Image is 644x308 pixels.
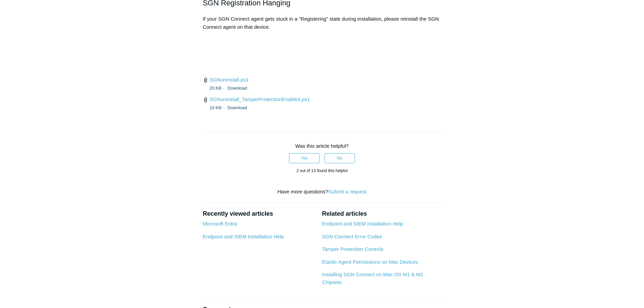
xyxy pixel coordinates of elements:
h2: Related articles [322,209,441,218]
span: Was this article helpful? [295,143,349,149]
a: Download [228,86,247,91]
span: 20 KB [210,86,226,91]
span: 2 out of 13 found this helpful [296,168,348,173]
a: Download [228,105,247,110]
span: 10 KB [210,105,226,110]
a: Endpoint and SIEM Installation Help [322,221,403,227]
button: This article was helpful [289,153,319,163]
a: SGNuninstall.ps1 [210,77,249,82]
button: This article was not helpful [325,153,355,163]
a: Microsoft Entra [203,221,237,227]
a: Tamper Protection Controls [322,246,383,252]
a: Installing SGN Connect on Mac OS M1 & M2 Chipsets [322,271,423,285]
a: Elastic Agent Permissions on Mac Devices [322,259,418,265]
h2: Recently viewed articles [203,209,315,218]
a: Submit a request [328,189,366,194]
div: Have more questions? [203,188,442,196]
a: SGN Connect Error Codes [322,234,382,239]
a: Endpoint and SIEM Installation Help [203,234,284,239]
span: If your SGN Connect agent gets stuck in a "Registering" state during installation, please reinsta... [203,16,439,30]
a: SGNuninstall_TamperProtectionEnabled.ps1 [210,96,310,102]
